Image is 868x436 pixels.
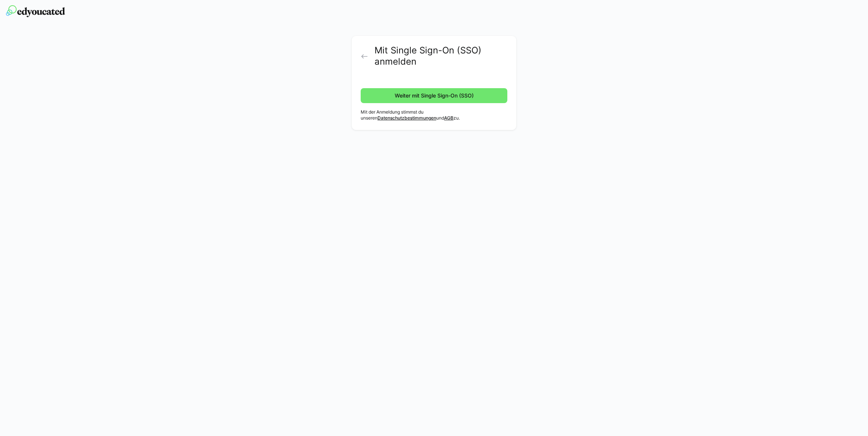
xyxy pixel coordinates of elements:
[394,92,475,99] span: Weiter mit Single Sign-On (SSO)
[375,45,507,67] h2: Mit Single Sign-On (SSO) anmelden
[6,5,65,17] img: edyoucated
[361,88,507,103] button: Weiter mit Single Sign-On (SSO)
[361,109,507,121] p: Mit der Anmeldung stimmst du unseren und zu.
[444,115,453,121] a: AGB
[378,115,436,121] a: Datenschutzbestimmungen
